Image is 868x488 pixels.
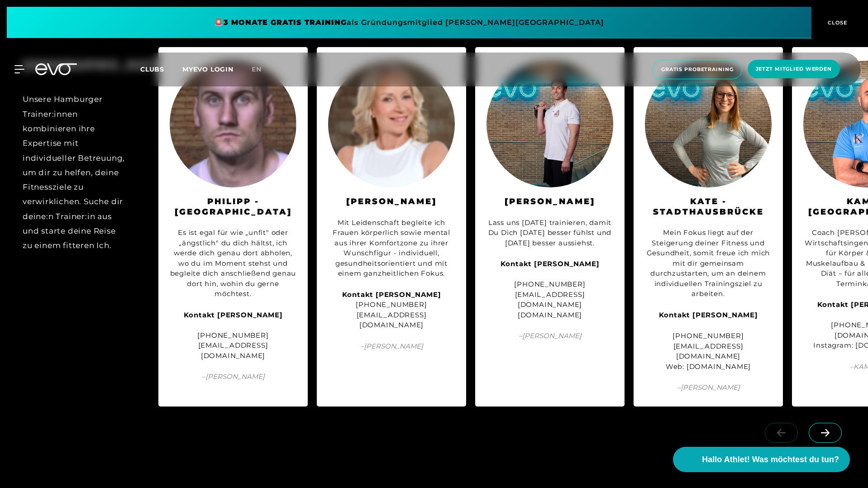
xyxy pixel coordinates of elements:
[661,66,734,73] span: Gratis Probetraining
[659,311,758,319] strong: Kontakt [PERSON_NAME]
[170,196,296,217] h3: Philipp - [GEOGRAPHIC_DATA]
[811,7,861,38] button: CLOSE
[184,311,283,319] strong: Kontakt [PERSON_NAME]
[252,64,272,75] a: en
[140,65,164,73] span: Clubs
[182,65,234,73] a: MYEVO LOGIN
[328,61,455,187] img: Christina
[328,341,455,352] span: – [PERSON_NAME]
[328,218,455,279] div: Mit Leidenschaft begleite ich Frauen körperlich sowie mental aus ihrer Komfortzone zu ihrer Wunsc...
[170,372,296,382] span: – [PERSON_NAME]
[252,65,262,73] span: en
[170,310,296,361] div: [PHONE_NUMBER] [EMAIL_ADDRESS][DOMAIN_NAME]
[140,65,182,73] a: Clubs
[702,454,839,466] span: Hallo Athlet! Was möchtest du tun?
[486,196,613,207] h3: [PERSON_NAME]
[825,19,848,27] span: CLOSE
[328,290,455,330] div: [PHONE_NUMBER] [EMAIL_ADDRESS][DOMAIN_NAME]
[170,228,296,299] div: Es ist egal für wie „unfit" oder „ängstlich" du dich hältst, ich werde dich genau dort abholen, w...
[645,228,772,299] div: Mein Fokus liegt auf der Steigerung deiner Fitness und Gesundheit, somit freue ich mich mit dir g...
[645,331,772,372] div: [PHONE_NUMBER] [EMAIL_ADDRESS][DOMAIN_NAME] Web: [DOMAIN_NAME]
[645,61,772,187] img: Kate
[756,65,832,73] span: Jetzt Mitglied werden
[486,259,613,320] div: [PHONE_NUMBER] [EMAIL_ADDRESS][DOMAIN_NAME] [DOMAIN_NAME]
[486,331,613,341] span: – [PERSON_NAME]
[170,61,296,187] img: Philipp
[650,60,745,79] a: Gratis Probetraining
[645,383,772,393] span: – [PERSON_NAME]
[342,290,441,299] strong: Kontakt [PERSON_NAME]
[328,196,455,207] h3: [PERSON_NAME]
[645,196,772,217] h3: KATE - STADTHAUSBRÜCKE
[23,92,127,253] div: Unsere Hamburger Trainer:innen kombinieren ihre Expertise mit individueller Betreuung, um dir zu ...
[745,60,843,79] a: Jetzt Mitglied werden
[673,447,850,472] button: Hallo Athlet! Was möchtest du tun?
[486,61,613,187] img: Leonard
[501,259,600,268] strong: Kontakt [PERSON_NAME]
[486,218,613,249] div: Lass uns [DATE] trainieren, damit Du Dich [DATE] besser fühlst und [DATE] besser aussiehst.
